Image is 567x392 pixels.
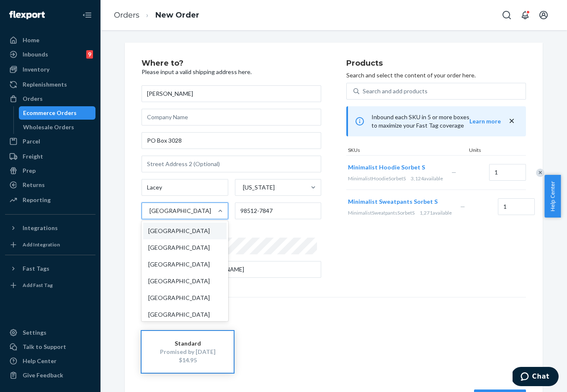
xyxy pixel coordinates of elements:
[348,198,438,205] span: Minimalist Sweatpants Sorbet S
[242,183,243,192] input: [US_STATE]
[513,367,559,388] iframe: Opens a widget where you can chat to one of our agents
[363,87,428,95] div: Search and add products
[460,203,465,210] span: —
[142,85,321,102] input: First & Last Name
[23,95,43,103] div: Orders
[23,282,53,289] div: Add Fast Tag
[86,50,93,59] div: 9
[23,343,66,351] div: Talk to Support
[142,331,234,373] button: StandardPromised by [DATE]$14.95
[5,178,95,192] a: Returns
[5,238,95,251] a: Add Integration
[143,223,227,239] div: [GEOGRAPHIC_DATA]
[348,164,425,171] span: Minimalist Hoodie Sorbet S
[19,106,96,120] a: Ecommerce Orders
[143,239,227,256] div: [GEOGRAPHIC_DATA]
[5,193,95,207] a: Reporting
[23,181,45,189] div: Returns
[143,256,227,273] div: [GEOGRAPHIC_DATA]
[23,264,49,273] div: Fast Tags
[451,169,456,176] span: —
[23,65,49,74] div: Inventory
[154,356,221,364] div: $14.95
[114,10,139,20] a: Orders
[346,59,526,68] h2: Products
[143,306,227,323] div: [GEOGRAPHIC_DATA]
[23,241,60,248] div: Add Integration
[23,123,74,131] div: Wholesale Orders
[5,150,95,163] a: Freight
[498,198,535,215] input: Quantity
[23,371,63,379] div: Give Feedback
[536,169,544,177] div: Remove Item
[5,92,95,105] a: Orders
[348,197,438,206] button: Minimalist Sweatpants Sorbet S
[348,163,425,172] button: Minimalist Hoodie Sorbet S
[149,207,149,215] input: [GEOGRAPHIC_DATA][GEOGRAPHIC_DATA][GEOGRAPHIC_DATA][GEOGRAPHIC_DATA][GEOGRAPHIC_DATA][GEOGRAPHIC_...
[5,33,95,47] a: Home
[23,357,57,365] div: Help Center
[235,202,322,219] input: ZIP Code
[346,146,467,155] div: SKUs
[5,354,95,368] a: Help Center
[5,340,95,354] button: Talk to Support
[142,109,321,126] input: Company Name
[142,314,526,323] h1: Select a service
[498,7,515,23] button: Open Search Box
[23,152,43,161] div: Freight
[5,279,95,292] a: Add Fast Tag
[5,78,95,91] a: Replenishments
[143,273,227,290] div: [GEOGRAPHIC_DATA]
[19,120,96,134] a: Wholesale Orders
[23,224,58,232] div: Integrations
[142,68,321,76] p: Please input a valid shipping address here.
[23,328,46,337] div: Settings
[489,164,526,181] input: Quantity
[346,106,526,136] div: Inbound each SKU in 5 or more boxes to maximize your Fast Tag coverage
[142,179,228,196] input: City
[5,164,95,177] a: Prep
[346,71,526,79] p: Search and select the content of your order here.
[23,80,67,89] div: Replenishments
[544,175,561,218] button: Help Center
[107,3,206,28] ol: breadcrumbs
[23,109,77,117] div: Ecommerce Orders
[154,339,221,348] div: Standard
[348,175,406,182] span: MinimalistHoodieSorbetS
[467,146,505,155] div: Units
[79,7,95,23] button: Close Navigation
[5,262,95,275] button: Fast Tags
[142,59,321,68] h2: Where to?
[142,132,321,149] input: Street Address
[5,63,95,76] a: Inventory
[155,10,199,20] a: New Order
[411,175,443,182] span: 3,124 available
[23,196,51,204] div: Reporting
[420,210,452,216] span: 1,271 available
[535,7,552,23] button: Open account menu
[23,36,39,44] div: Home
[5,221,95,235] button: Integrations
[243,183,275,192] div: [US_STATE]
[5,135,95,148] a: Parcel
[5,48,95,61] a: Inbounds9
[149,207,211,215] div: [GEOGRAPHIC_DATA]
[348,210,415,216] span: MinimalistSweatpantsSorbetS
[154,348,221,356] div: Promised by [DATE]
[23,137,40,146] div: Parcel
[517,7,533,23] button: Open notifications
[5,369,95,382] button: Give Feedback
[469,117,501,126] button: Learn more
[142,261,321,278] input: Email (Only Required for International)
[508,117,516,126] button: close
[143,290,227,306] div: [GEOGRAPHIC_DATA]
[23,167,36,175] div: Prep
[9,11,45,19] img: Flexport logo
[23,50,48,59] div: Inbounds
[142,156,321,172] input: Street Address 2 (Optional)
[5,326,95,339] a: Settings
